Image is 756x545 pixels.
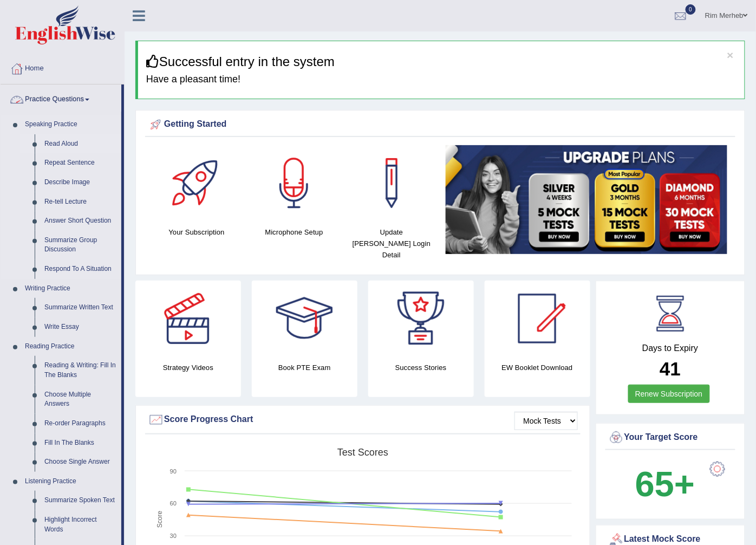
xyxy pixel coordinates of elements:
a: Write Essay [40,317,121,337]
a: Repeat Sentence [40,153,121,173]
h4: EW Booklet Download [485,362,590,373]
img: small5.jpg [446,145,727,254]
b: 65+ [635,464,695,504]
a: Choose Multiple Answers [40,385,121,414]
a: Describe Image [40,173,121,192]
h4: Your Subscription [153,226,240,238]
h4: Have a pleasant time! [146,74,737,85]
h4: Microphone Setup [251,226,337,238]
a: Speaking Practice [20,115,121,134]
a: Reading Practice [20,337,121,356]
a: Summarize Group Discussion [40,231,121,259]
span: 0 [686,4,696,15]
a: Respond To A Situation [40,259,121,279]
a: Fill In The Blanks [40,433,121,453]
a: Reading & Writing: Fill In The Blanks [40,356,121,385]
a: Re-order Paragraphs [40,414,121,433]
h3: Successful entry in the system [146,55,737,69]
text: 60 [170,500,177,507]
h4: Update [PERSON_NAME] Login Detail [348,226,435,261]
h4: Success Stories [368,362,474,373]
a: Practice Questions [1,85,121,112]
a: Choose Single Answer [40,452,121,472]
button: × [727,49,734,61]
text: 90 [170,468,177,475]
tspan: Score [156,511,164,528]
a: Summarize Written Text [40,298,121,317]
h4: Strategy Videos [135,362,241,373]
div: Score Progress Chart [148,412,578,428]
a: Read Aloud [40,134,121,154]
a: Summarize Spoken Text [40,491,121,510]
a: Renew Subscription [628,385,710,403]
tspan: Test scores [337,447,388,458]
text: 30 [170,533,177,539]
h4: Book PTE Exam [252,362,357,373]
h4: Days to Expiry [608,343,733,353]
b: 41 [660,358,681,379]
a: Home [1,54,124,81]
a: Listening Practice [20,472,121,491]
div: Your Target Score [608,430,733,446]
a: Answer Short Question [40,211,121,231]
div: Getting Started [148,116,733,133]
a: Re-tell Lecture [40,192,121,212]
a: Highlight Incorrect Words [40,510,121,539]
a: Writing Practice [20,279,121,299]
